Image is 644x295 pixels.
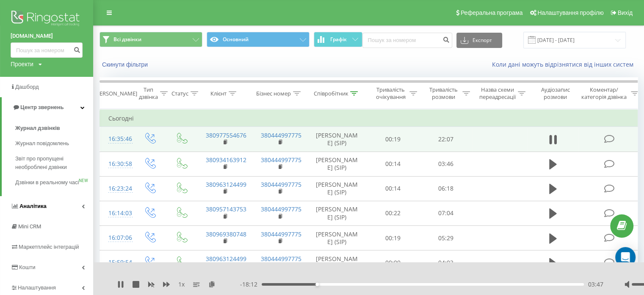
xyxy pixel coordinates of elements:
td: 00:14 [367,152,420,176]
td: 00:09 [367,250,420,275]
a: 380957143753 [206,205,246,213]
div: Accessibility label [315,283,319,286]
div: 16:14:03 [108,205,125,222]
span: Журнал дзвінків [15,124,60,132]
a: Дзвінки в реальному часіNEW [15,175,93,190]
div: Бізнес номер [256,90,291,97]
span: 03:47 [588,280,603,289]
a: Центр звернень [2,97,93,118]
td: [PERSON_NAME] (SIP) [307,250,367,275]
div: Тривалість розмови [427,86,460,101]
a: Журнал повідомлень [15,136,93,151]
div: Назва схеми переадресації [479,86,516,101]
a: Журнал дзвінків [15,121,93,136]
span: Аналiтика [19,203,47,209]
button: Скинути фільтри [100,61,152,68]
span: Налаштування профілю [537,9,603,16]
button: Всі дзвінки [100,32,202,47]
span: Журнал повідомлень [15,139,69,148]
div: 16:30:58 [108,156,125,172]
div: [PERSON_NAME] [94,90,137,97]
span: Mini CRM [18,223,41,230]
a: 380444997775 [261,230,301,238]
a: 380444997775 [261,205,301,213]
a: 380963124499 [206,255,246,263]
td: [PERSON_NAME] (SIP) [307,152,367,176]
a: 380934163912 [206,156,246,164]
div: Статус [171,90,188,97]
span: Графік [330,37,347,42]
td: [PERSON_NAME] (SIP) [307,176,367,201]
div: Аудіозапис розмови [535,86,576,101]
td: 00:19 [367,127,420,152]
a: 380977554676 [206,131,246,139]
a: 380444997775 [261,255,301,263]
span: Кошти [19,264,35,270]
a: Звіт про пропущені необроблені дзвінки [15,151,93,175]
td: 06:18 [420,176,473,201]
span: Звіт про пропущені необроблені дзвінки [15,155,89,171]
a: 380444997775 [261,131,301,139]
span: 1 x [178,280,185,289]
td: 22:07 [420,127,473,152]
span: Маркетплейс інтеграцій [19,244,79,250]
td: Сьогодні [100,110,642,127]
a: Коли дані можуть відрізнятися вiд інших систем [492,60,638,68]
a: 380444997775 [261,180,301,188]
div: Open Intercom Messenger [615,247,636,267]
button: Графік [314,32,362,47]
td: 03:46 [420,152,473,176]
span: Вихід [618,9,633,16]
a: 380969380748 [206,230,246,238]
td: 00:14 [367,176,420,201]
span: Дашборд [15,84,39,90]
td: [PERSON_NAME] (SIP) [307,201,367,225]
span: Всі дзвінки [113,36,141,43]
input: Пошук за номером [11,42,83,58]
a: [DOMAIN_NAME] [11,32,83,40]
button: Основний [207,32,310,47]
div: 16:23:24 [108,180,125,197]
td: [PERSON_NAME] (SIP) [307,127,367,152]
a: 380963124499 [206,180,246,188]
div: Тривалість очікування [374,86,407,101]
img: Ringostat logo [11,8,83,30]
span: Реферальна програма [461,9,523,16]
td: 04:03 [420,250,473,275]
div: 15:59:54 [108,254,125,271]
span: Центр звернень [20,104,64,110]
div: Проекти [11,60,33,68]
div: Клієнт [210,90,227,97]
td: 00:19 [367,226,420,250]
input: Пошук за номером [362,33,452,48]
span: - 18:12 [240,280,262,289]
div: Тип дзвінка [139,86,158,101]
td: [PERSON_NAME] (SIP) [307,226,367,250]
div: Коментар/категорія дзвінка [579,86,629,101]
span: Дзвінки в реальному часі [15,178,79,187]
div: Співробітник [313,90,348,97]
div: 16:35:46 [108,131,125,147]
td: 07:04 [420,201,473,225]
span: Налаштування [18,284,56,291]
td: 00:22 [367,201,420,225]
button: Експорт [456,33,502,48]
td: 05:29 [420,226,473,250]
div: 16:07:06 [108,230,125,246]
a: 380444997775 [261,156,301,164]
